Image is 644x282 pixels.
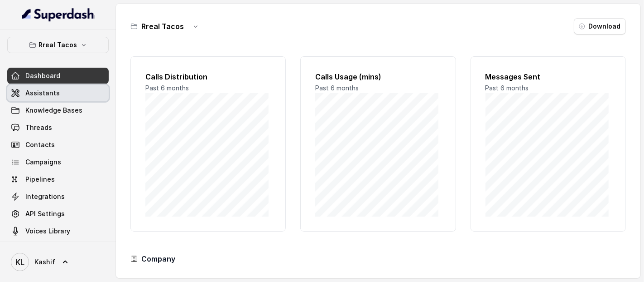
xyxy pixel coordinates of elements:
[7,223,109,239] a: Voices Library
[25,140,55,149] span: Contacts
[7,154,109,170] a: Campaigns
[141,21,184,32] h3: Rreal Tacos
[25,71,60,80] span: Dashboard
[141,253,175,264] h3: Company
[7,206,109,222] a: API Settings
[7,137,109,153] a: Contacts
[7,68,109,84] a: Dashboard
[25,192,65,201] span: Integrations
[7,188,109,205] a: Integrations
[7,102,109,119] a: Knowledge Bases
[15,257,24,267] text: KL
[7,119,109,136] a: Threads
[315,71,441,82] h2: Calls Usage (mins)
[22,7,95,22] img: light.svg
[25,209,65,218] span: API Settings
[25,175,55,184] span: Pipelines
[574,18,626,35] button: Download
[7,249,109,275] a: Kashif
[7,171,109,188] a: Pipelines
[315,84,359,92] span: Past 6 months
[25,123,52,132] span: Threads
[34,257,55,267] span: Kashif
[25,158,61,167] span: Campaigns
[25,89,60,98] span: Assistants
[145,84,189,92] span: Past 6 months
[145,71,271,82] h2: Calls Distribution
[7,37,109,53] button: Rreal Tacos
[485,71,611,82] h2: Messages Sent
[39,40,77,50] p: Rreal Tacos
[25,106,82,115] span: Knowledge Bases
[25,227,70,236] span: Voices Library
[485,84,529,92] span: Past 6 months
[7,85,109,101] a: Assistants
